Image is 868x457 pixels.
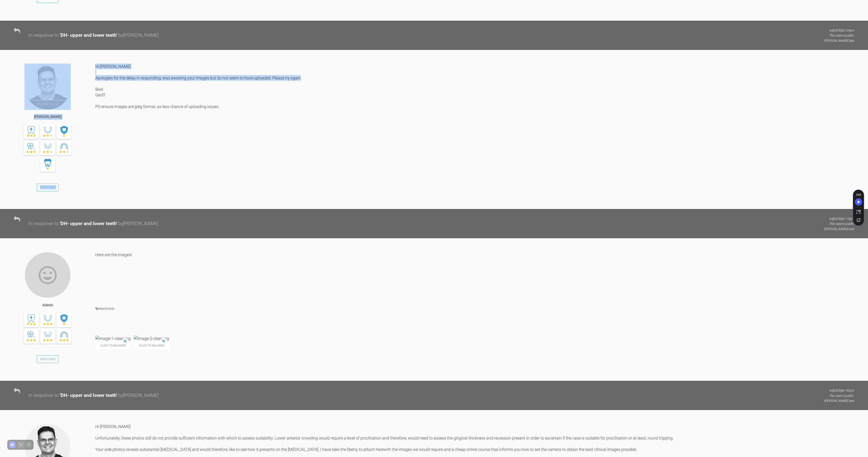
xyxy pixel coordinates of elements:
[824,226,854,231] p: [PERSON_NAME] Case
[134,336,169,341] img: image-2-clean.jpg
[60,32,117,39] div: ' DH- upper and lower teeth '
[824,28,854,33] p: on [DATE] at 1:04pm
[118,392,159,399] div: by [PERSON_NAME]
[42,302,53,308] div: Admin
[95,252,854,299] div: Here are the images!
[28,220,59,228] div: In response to
[28,32,59,39] div: In response to
[824,398,854,403] p: [PERSON_NAME] Case
[60,220,117,228] div: ' DH- upper and lower teeth '
[134,342,169,349] span: Click to enlarge
[37,355,59,363] a: View Cases
[824,393,854,398] p: This case is public.
[824,216,854,221] p: on [DATE] at 1:13pm
[824,33,854,38] p: This case is public.
[824,388,854,393] p: on [DATE] at 1:40pm
[118,32,159,39] div: by [PERSON_NAME]
[95,306,854,312] h4: Attachments
[28,392,59,399] div: In response to
[95,64,854,202] div: Hi [PERSON_NAME] Apologies for the delay in responding; was awaiting your images but do not seem ...
[34,114,61,120] div: [PERSON_NAME]
[824,38,854,43] p: [PERSON_NAME] Case
[95,336,130,341] img: image-1-clean.jpg
[25,64,71,110] img: Geoff Stone
[60,392,117,399] div: ' DH- upper and lower teeth '
[95,342,130,349] span: Click to enlarge
[824,221,854,226] p: This case is public.
[118,220,159,228] div: by [PERSON_NAME]
[25,252,71,298] img: Admin
[37,184,59,191] a: View Cases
